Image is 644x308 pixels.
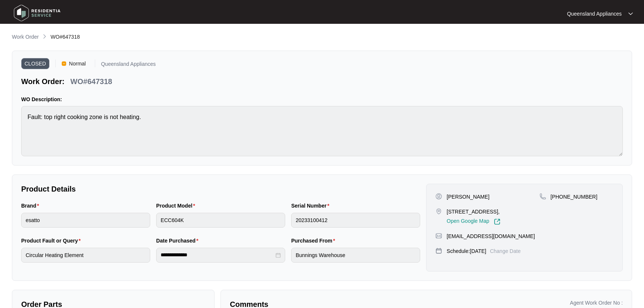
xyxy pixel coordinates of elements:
p: WO#647318 [70,76,112,87]
p: Work Order: [21,76,64,87]
label: Brand [21,202,42,209]
input: Serial Number [291,213,420,228]
input: Product Model [156,213,285,228]
p: Product Details [21,184,420,194]
span: CLOSED [21,58,49,69]
span: Normal [66,58,89,69]
img: dropdown arrow [628,12,633,16]
a: Work Order [10,33,40,41]
p: Queensland Appliances [567,10,622,17]
label: Product Model [156,202,198,209]
p: Agent Work Order No : [570,299,623,307]
p: [STREET_ADDRESS], [447,208,500,215]
p: WO Description: [21,96,623,103]
label: Serial Number [291,202,332,209]
input: Brand [21,213,150,228]
label: Product Fault or Query [21,237,84,244]
img: residentia service logo [11,2,63,24]
label: Purchased From [291,237,338,244]
p: [PHONE_NUMBER] [551,193,598,200]
p: Queensland Appliances [101,61,156,69]
p: Change Date [490,247,521,255]
p: [EMAIL_ADDRESS][DOMAIN_NAME] [447,232,535,240]
img: map-pin [540,193,546,200]
p: Schedule: [DATE] [447,247,486,255]
input: Product Fault or Query [21,248,150,263]
img: user-pin [435,193,442,200]
img: map-pin [435,232,442,239]
p: [PERSON_NAME] [447,193,489,200]
img: Vercel Logo [62,61,66,66]
textarea: Fault: top right cooking zone is not heating. [21,106,623,156]
img: map-pin [435,247,442,254]
a: Open Google Map [447,218,500,225]
img: Link-External [494,218,500,225]
label: Date Purchased [156,237,201,244]
input: Date Purchased [161,251,274,259]
span: WO#647318 [51,34,80,40]
img: map-pin [435,208,442,215]
img: chevron-right [42,33,48,39]
p: Work Order [12,33,39,41]
input: Purchased From [291,248,420,263]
